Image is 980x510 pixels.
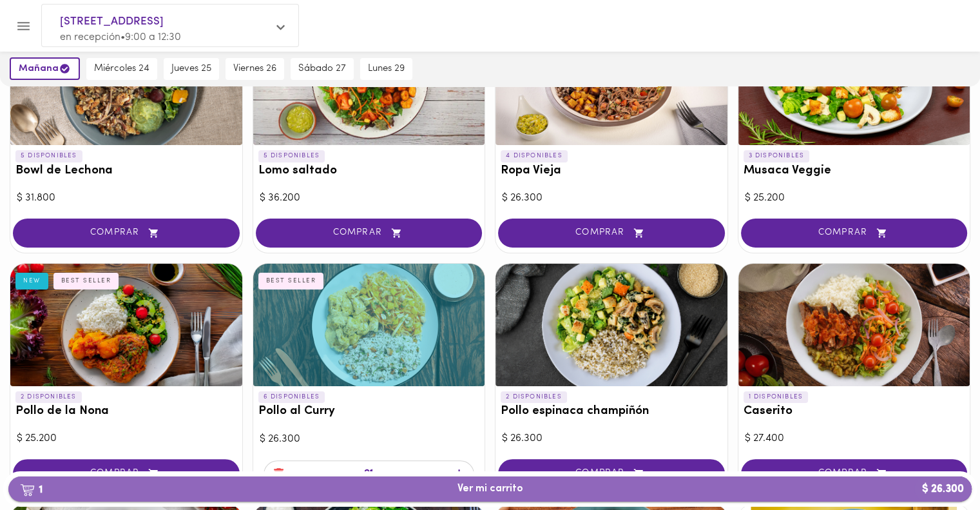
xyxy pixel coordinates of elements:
div: Caserito [738,264,970,386]
button: COMPRAR [13,459,240,488]
span: COMPRAR [29,228,224,239]
h3: Caserito [744,405,965,418]
button: mañana [10,57,80,80]
button: COMPRAR [256,219,483,248]
div: Pollo al Curry [253,264,485,386]
div: BEST SELLER [258,273,324,289]
h3: Ropa Vieja [501,164,722,178]
h3: Pollo espinaca champiñón [501,405,722,418]
button: COMPRAR [498,219,725,248]
button: COMPRAR [13,219,240,248]
p: 5 DISPONIBLES [258,150,325,162]
div: Pollo espinaca champiñón [495,264,727,386]
span: [STREET_ADDRESS] [60,14,267,30]
button: miércoles 24 [86,58,157,80]
button: COMPRAR [741,219,968,248]
button: COMPRAR [498,459,725,488]
h3: Bowl de Lechona [15,164,237,178]
span: sábado 27 [298,63,346,75]
p: 4 DISPONIBLES [501,150,568,162]
p: 5 DISPONIBLES [15,150,82,162]
div: $ 31.800 [17,191,236,206]
div: $ 26.300 [502,431,721,446]
span: en recepción • 9:00 a 12:30 [60,32,181,43]
button: Menu [8,10,39,42]
div: $ 36.200 [260,191,479,206]
h3: Lomo saltado [258,164,480,178]
div: $ 25.200 [17,431,236,446]
span: COMPRAR [272,228,466,239]
p: 01 [364,467,373,482]
p: 2 DISPONIBLES [501,391,567,403]
button: COMPRAR [741,459,968,488]
button: jueves 25 [164,58,219,80]
h3: Musaca Veggie [744,164,965,178]
span: lunes 29 [368,63,405,75]
button: 1Ver mi carrito$ 26.300 [8,476,972,502]
span: viernes 26 [233,63,276,75]
iframe: Messagebird Livechat Widget [905,435,967,497]
span: Ver mi carrito [457,483,523,495]
div: $ 25.200 [745,191,964,206]
div: BEST SELLER [53,273,119,289]
p: 3 DISPONIBLES [744,150,810,162]
div: $ 27.400 [745,431,964,446]
button: sábado 27 [291,58,354,80]
div: $ 26.300 [502,191,721,206]
span: jueves 25 [171,63,211,75]
h3: Pollo al Curry [258,405,480,418]
span: miércoles 24 [94,63,149,75]
button: lunes 29 [360,58,412,80]
span: COMPRAR [757,228,952,239]
p: 1 DISPONIBLES [744,391,809,403]
b: 1 [12,481,50,498]
span: COMPRAR [514,228,709,239]
button: viernes 26 [226,58,284,80]
p: 2 DISPONIBLES [15,391,82,403]
p: 6 DISPONIBLES [258,391,325,403]
span: mañana [19,63,71,75]
div: NEW [15,273,48,289]
div: $ 26.300 [260,432,479,447]
div: Pollo de la Nona [10,264,242,386]
h3: Pollo de la Nona [15,405,237,418]
img: cart.png [20,484,35,496]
